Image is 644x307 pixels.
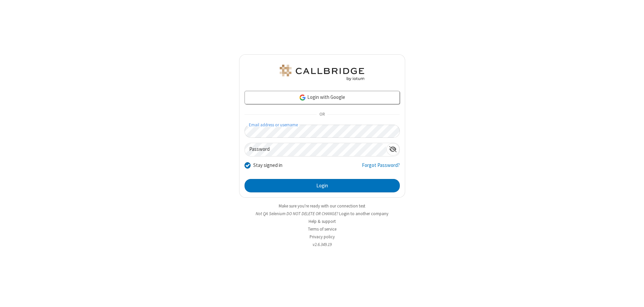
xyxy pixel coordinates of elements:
label: Stay signed in [253,162,282,169]
a: Forgot Password? [362,162,400,174]
img: QA Selenium DO NOT DELETE OR CHANGE [278,65,366,81]
a: Login with Google [245,91,400,104]
a: Terms of service [308,226,336,232]
li: Not QA Selenium DO NOT DELETE OR CHANGE? [239,210,405,217]
input: Email address or username [245,125,400,138]
li: v2.6.349.19 [239,241,405,248]
a: Help & support [309,219,336,224]
button: Login [245,179,400,192]
img: google-icon.png [299,94,306,101]
a: Make sure you're ready with our connection test [279,203,365,209]
button: Login to another company [339,210,388,217]
span: OR [317,110,327,119]
div: Show password [386,143,399,156]
a: Privacy policy [310,234,335,240]
input: Password [245,143,386,156]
